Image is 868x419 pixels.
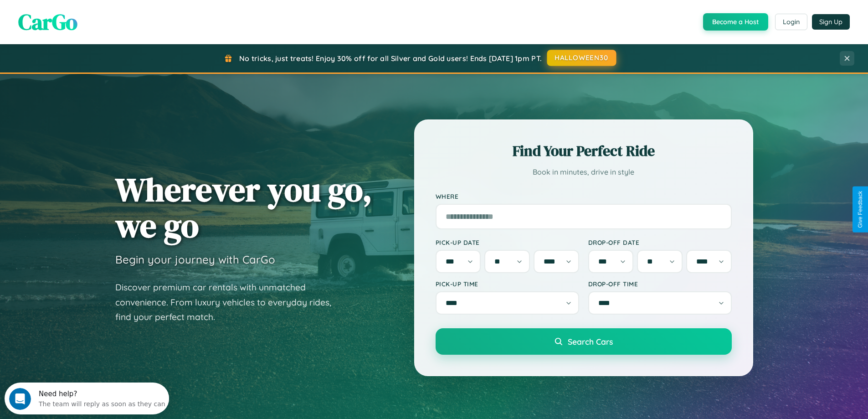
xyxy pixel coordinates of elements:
[588,238,732,246] label: Drop-off Date
[115,171,372,243] h1: Wherever you go, we go
[436,141,732,161] h2: Find Your Perfect Ride
[812,14,850,30] button: Sign Up
[9,388,31,410] iframe: Intercom live chat
[436,166,732,179] p: Book in minutes, drive in style
[5,383,169,414] iframe: Intercom live chat discovery launcher
[703,13,768,31] button: Become a Host
[588,280,732,288] label: Drop-off Time
[547,50,616,66] button: HALLOWEEN30
[34,8,161,15] div: Need help?
[857,191,863,228] div: Give Feedback
[436,238,579,246] label: Pick-up Date
[115,280,343,325] p: Discover premium car rentals with unmatched convenience. From luxury vehicles to everyday rides, ...
[436,328,732,355] button: Search Cars
[34,15,161,25] div: The team will reply as soon as they can
[436,280,579,288] label: Pick-up Time
[115,253,275,266] h3: Begin your journey with CarGo
[775,14,807,30] button: Login
[568,336,613,347] span: Search Cars
[239,54,542,63] span: No tricks, just treats! Enjoy 30% off for all Silver and Gold users! Ends [DATE] 1pm PT.
[18,7,77,37] span: CarGo
[436,192,732,200] label: Where
[4,4,169,29] div: Open Intercom Messenger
